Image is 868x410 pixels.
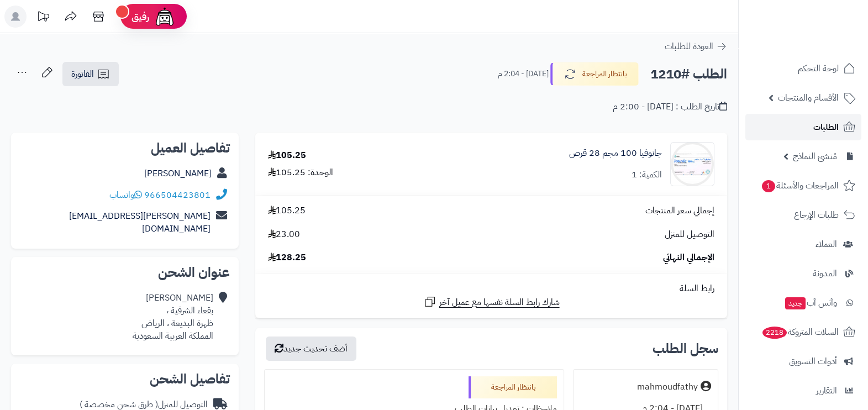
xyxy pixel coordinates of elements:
h2: الطلب #1210 [650,63,727,86]
span: العودة للطلبات [665,40,713,53]
span: رفيق [131,10,149,23]
h3: سجل الطلب [653,342,718,355]
span: لوحة التحكم [798,61,839,76]
span: التوصيل للمنزل [665,228,714,241]
span: الأقسام والمنتجات [778,90,839,106]
div: mahmoudfathy [637,381,698,393]
a: أدوات التسويق [745,348,861,375]
span: التقارير [816,383,837,398]
div: تاريخ الطلب : [DATE] - 2:00 م [613,101,727,113]
img: ai-face.png [154,6,176,28]
span: مُنشئ النماذج [793,149,837,164]
span: 105.25 [268,204,306,217]
h2: تفاصيل العميل [20,141,230,155]
a: شارك رابط السلة نفسها مع عميل آخر [423,295,560,309]
span: المدونة [813,266,837,281]
span: شارك رابط السلة نفسها مع عميل آخر [439,296,560,309]
a: السلات المتروكة2218 [745,319,861,345]
span: العملاء [816,236,837,252]
span: طلبات الإرجاع [794,207,839,223]
div: [PERSON_NAME] بقعاء الشرقية ، ظهرة البديعة ، الرياض المملكة العربية السعودية [133,292,213,342]
span: 128.25 [268,251,306,264]
h2: تفاصيل الشحن [20,372,230,386]
a: طلبات الإرجاع [745,202,861,228]
a: تحديثات المنصة [29,6,57,30]
span: أدوات التسويق [789,354,837,369]
a: التقارير [745,377,861,404]
span: الإجمالي النهائي [663,251,714,264]
a: [PERSON_NAME] [144,167,212,180]
div: الوحدة: 105.25 [268,166,333,179]
span: 2218 [761,326,787,339]
div: الكمية: 1 [632,169,662,181]
a: الفاتورة [62,62,119,86]
a: وآتس آبجديد [745,290,861,316]
a: الطلبات [745,114,861,140]
span: جديد [785,297,806,309]
a: واتساب [109,188,142,202]
a: [PERSON_NAME][EMAIL_ADDRESS][DOMAIN_NAME] [69,209,211,235]
div: 105.25 [268,149,306,162]
span: 1 [761,180,776,193]
span: إجمالي سعر المنتجات [645,204,714,217]
button: بانتظار المراجعة [550,62,639,86]
button: أضف تحديث جديد [266,337,356,361]
img: logo-2.png [793,8,858,31]
div: بانتظار المراجعة [469,376,557,398]
span: المراجعات والأسئلة [761,178,839,193]
a: 966504423801 [144,188,211,202]
a: العملاء [745,231,861,257]
img: 53291a0391f934483345ee1e53396d0ac9d8-90x90.jpg [671,142,714,186]
span: 23.00 [268,228,300,241]
a: جانوفيا 100 مجم 28 قرص [569,147,662,160]
a: العودة للطلبات [665,40,727,53]
div: رابط السلة [260,282,723,295]
h2: عنوان الشحن [20,266,230,279]
span: السلات المتروكة [761,324,839,340]
a: المدونة [745,260,861,287]
span: وآتس آب [784,295,837,311]
a: لوحة التحكم [745,55,861,82]
span: الطلبات [813,119,839,135]
span: الفاتورة [71,67,94,81]
small: [DATE] - 2:04 م [498,69,549,80]
a: المراجعات والأسئلة1 [745,172,861,199]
